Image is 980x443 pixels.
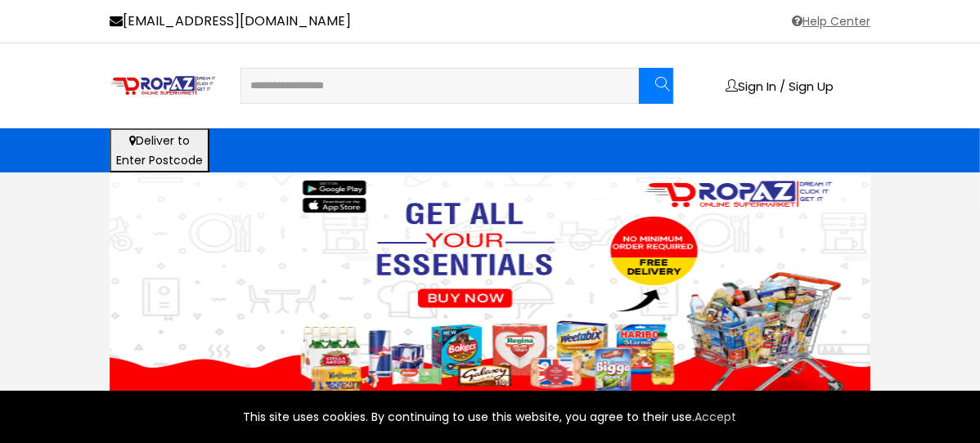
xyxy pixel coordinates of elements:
[110,75,216,96] img: logo
[110,128,209,172] button: Deliver toEnter Postcode
[789,11,870,31] a: Help Center
[726,79,834,92] a: Sign In / Sign Up
[110,11,351,31] a: [EMAIL_ADDRESS][DOMAIN_NAME]
[695,407,737,427] a: Accept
